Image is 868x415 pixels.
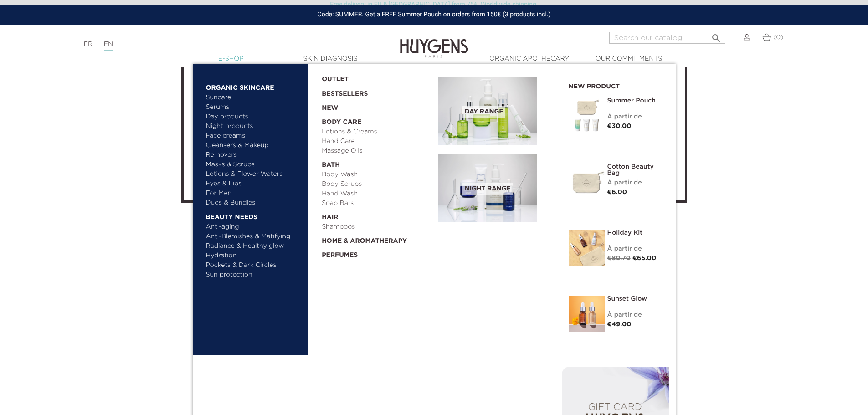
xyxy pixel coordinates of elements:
[607,178,662,188] div: À partir de
[569,296,605,332] img: Sunset Glow
[185,54,277,64] a: E-Shop
[708,29,724,41] button: 
[322,70,424,84] a: OUTLET
[206,222,301,232] a: Anti-aging
[206,241,301,251] a: Radiance & Healthy glow
[607,123,632,129] span: €30.00
[607,244,662,254] div: À partir de
[607,97,662,104] a: Summer pouch
[322,170,432,179] a: Body Wash
[322,222,432,232] a: Shampoos
[607,255,631,261] span: €80.70
[462,183,513,195] span: Night Range
[438,154,537,223] img: routine_nuit_banner.jpg
[400,24,468,59] img: Huygens
[569,230,605,266] img: Holiday kit
[206,232,301,241] a: Anti-Blemishes & Matifying
[632,255,656,261] span: €65.00
[206,208,301,222] a: Beauty needs
[206,102,301,112] a: Serums
[181,301,687,318] h2: Follow us
[322,156,432,170] a: Bath
[206,189,301,198] a: For Men
[711,30,722,41] i: 
[462,106,506,118] span: Day Range
[79,39,355,50] div: |
[438,77,555,145] a: Day Range
[438,77,537,145] img: routine_jour_banner.jpg
[607,296,662,302] a: Sunset Glow
[181,325,687,343] p: #HUYGENSPARIS
[607,112,662,122] div: À partir de
[206,261,301,270] a: Pockets & Dark Circles
[569,164,605,200] img: Cotton Beauty Bag
[583,54,674,64] a: Our commitments
[322,232,432,246] a: Home & Aromatherapy
[206,198,301,208] a: Duos & Bundles
[322,179,432,189] a: Body Scrubs
[607,164,662,176] a: Cotton Beauty Bag
[609,32,725,44] input: Search
[322,84,424,99] a: Bestsellers
[206,169,301,179] a: Lotions & Flower Waters
[322,99,432,113] a: New
[322,208,432,222] a: Hair
[773,34,783,41] span: (0)
[322,137,432,146] a: Hand Care
[607,189,627,195] span: €6.00
[206,122,293,131] a: Night products
[322,189,432,199] a: Hand Wash
[206,78,301,93] a: Organic Skincare
[206,251,301,261] a: Hydration
[438,154,555,223] a: Night Range
[322,246,432,260] a: Perfumes
[84,41,92,47] a: FR
[484,54,575,64] a: Organic Apothecary
[322,127,432,137] a: Lotions & Creams
[569,97,605,134] img: Summer pouch
[206,131,301,141] a: Face creams
[607,230,662,236] a: Holiday Kit
[206,160,301,169] a: Masks & Scrubs
[607,321,632,328] span: €49.00
[322,146,432,156] a: Massage Oils
[322,113,432,127] a: Body Care
[206,93,301,102] a: Suncare
[285,54,376,64] a: Skin Diagnosis
[206,179,301,189] a: Eyes & Lips
[322,199,432,208] a: Soap Bars
[607,310,662,320] div: À partir de
[206,141,301,160] a: Cleansers & Makeup Removers
[206,270,301,280] a: Sun protection
[206,112,301,122] a: Day products
[104,41,113,51] a: EN
[569,80,662,91] h2: New product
